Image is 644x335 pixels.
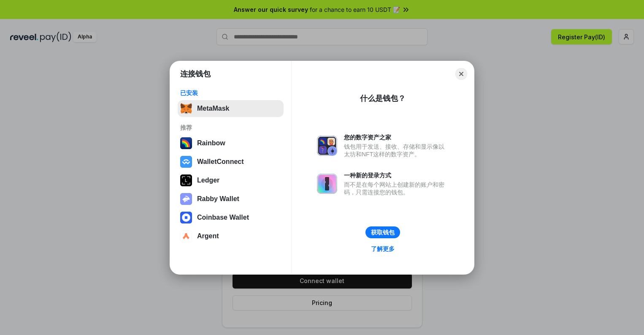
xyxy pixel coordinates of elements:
button: MetaMask [178,100,284,117]
div: 一种新的登录方式 [344,172,449,179]
button: Ledger [178,172,284,189]
img: svg+xml,%3Csvg%20width%3D%2228%22%20height%3D%2228%22%20viewBox%3D%220%200%2028%2028%22%20fill%3D... [180,212,192,223]
img: svg+xml,%3Csvg%20fill%3D%22none%22%20height%3D%2233%22%20viewBox%3D%220%200%2035%2033%22%20width%... [180,103,192,114]
img: svg+xml,%3Csvg%20xmlns%3D%22http%3A%2F%2Fwww.w3.org%2F2000%2Fsvg%22%20fill%3D%22none%22%20viewBox... [317,136,337,156]
div: 已安装 [180,89,281,97]
div: Coinbase Wallet [197,214,249,221]
img: svg+xml,%3Csvg%20width%3D%2228%22%20height%3D%2228%22%20viewBox%3D%220%200%2028%2028%22%20fill%3D... [180,230,192,242]
img: svg+xml,%3Csvg%20xmlns%3D%22http%3A%2F%2Fwww.w3.org%2F2000%2Fsvg%22%20width%3D%2228%22%20height%3... [180,174,192,186]
button: WalletConnect [178,153,284,170]
div: 您的数字资产之家 [344,133,449,141]
a: 了解更多 [366,243,400,254]
button: Argent [178,228,284,245]
div: Rainbow [197,139,225,147]
div: 了解更多 [371,245,395,253]
div: WalletConnect [197,158,244,166]
h1: 连接钱包 [180,69,211,79]
div: 什么是钱包？ [360,93,406,103]
button: Rabby Wallet [178,191,284,207]
div: 钱包用于发送、接收、存储和显示像以太坊和NFT这样的数字资产。 [344,143,449,158]
div: MetaMask [197,105,229,112]
img: svg+xml,%3Csvg%20width%3D%22120%22%20height%3D%22120%22%20viewBox%3D%220%200%20120%20120%22%20fil... [180,137,192,149]
img: svg+xml,%3Csvg%20xmlns%3D%22http%3A%2F%2Fwww.w3.org%2F2000%2Fsvg%22%20fill%3D%22none%22%20viewBox... [180,193,192,205]
div: 而不是在每个网站上创建新的账户和密码，只需连接您的钱包。 [344,181,449,196]
img: svg+xml,%3Csvg%20width%3D%2228%22%20height%3D%2228%22%20viewBox%3D%220%200%2028%2028%22%20fill%3D... [180,156,192,168]
button: 获取钱包 [365,226,400,238]
button: Close [455,68,467,80]
div: Argent [197,232,219,240]
button: Coinbase Wallet [178,209,284,226]
div: Ledger [197,177,219,184]
img: svg+xml,%3Csvg%20xmlns%3D%22http%3A%2F%2Fwww.w3.org%2F2000%2Fsvg%22%20fill%3D%22none%22%20viewBox... [317,174,337,194]
div: 推荐 [180,124,281,131]
div: 获取钱包 [371,229,395,236]
button: Rainbow [178,135,284,152]
div: Rabby Wallet [197,195,239,203]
